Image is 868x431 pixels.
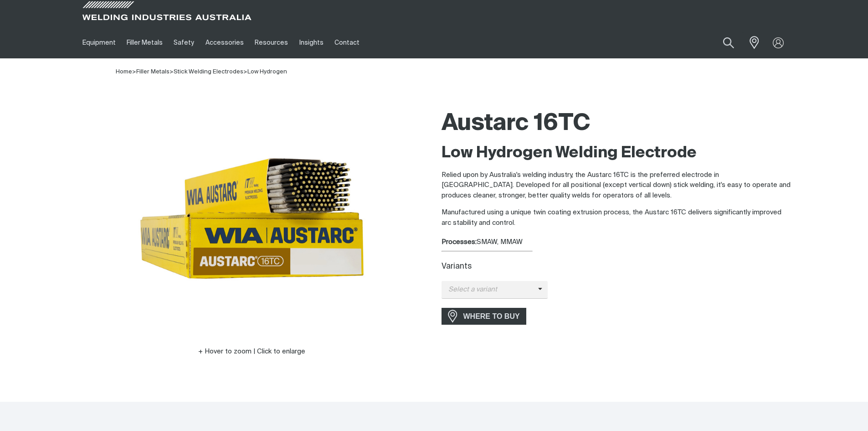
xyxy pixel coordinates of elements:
h2: Low Hydrogen Welding Electrode [442,143,791,163]
h1: Austarc 16TC [442,109,791,139]
span: Home [116,69,132,75]
a: Stick Welding Electrodes [174,69,243,75]
p: Relied upon by Australia's welding industry, the Austarc 16TC is the preferred electrode in [GEOG... [442,170,791,201]
a: Low Hydrogen [247,69,287,75]
span: WHERE TO BUY [457,309,526,324]
label: Variants [442,263,472,270]
a: Insights [293,27,329,58]
span: > [243,69,247,75]
p: Manufactured using a unique twin coating extrusion process, the Austarc 16TC delivers significant... [442,208,791,228]
img: Austarc 16TC [138,104,366,332]
a: Filler Metals [136,69,169,75]
input: Product name or item number... [701,32,744,53]
div: SMAW, MMAW [442,237,791,248]
a: WHERE TO BUY [442,308,527,325]
strong: Processes: [442,239,477,245]
a: Filler Metals [121,27,168,58]
span: > [169,69,174,75]
button: Search products [713,32,744,53]
a: Safety [168,27,200,58]
button: Hover to zoom | Click to enlarge [193,346,311,357]
span: > [132,69,136,75]
a: Home [116,68,132,75]
a: Contact [329,27,365,58]
span: Select a variant [442,285,538,295]
a: Equipment [77,27,121,58]
a: Accessories [200,27,249,58]
a: Resources [249,27,293,58]
nav: Main [77,27,613,58]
